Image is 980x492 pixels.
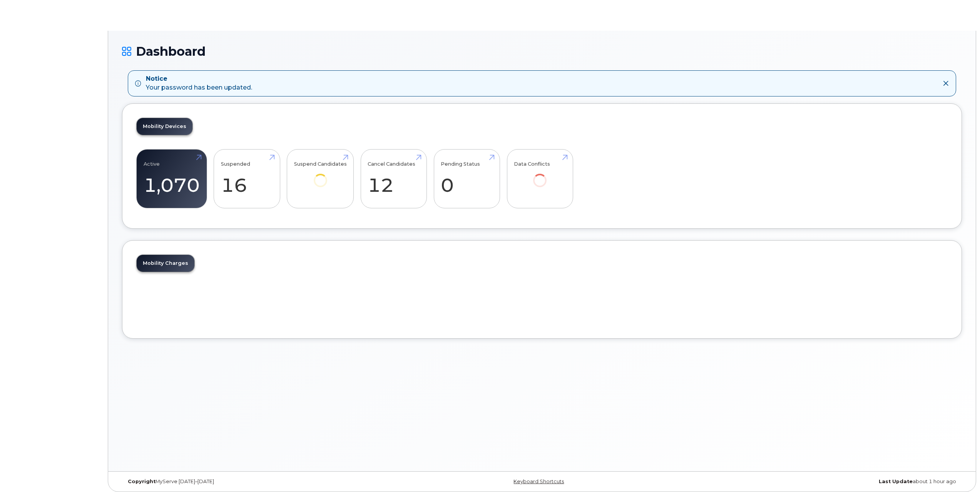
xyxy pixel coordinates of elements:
div: about 1 hour ago [682,479,962,485]
a: Keyboard Shortcuts [513,479,564,484]
a: Mobility Charges [137,255,194,272]
div: Your password has been updated. [146,75,252,92]
a: Cancel Candidates 12 [368,153,420,204]
div: MyServe [DATE]–[DATE] [122,479,402,485]
a: Data Conflicts [514,153,566,198]
a: Suspend Candidates [294,153,347,198]
strong: Last Update [879,479,913,484]
a: Pending Status 0 [441,153,493,204]
strong: Notice [146,75,252,83]
a: Mobility Devices [137,118,192,135]
h1: Dashboard [122,45,962,58]
a: Suspended 16 [221,153,273,204]
a: Active 1,070 [144,153,200,204]
strong: Copyright [128,479,156,484]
